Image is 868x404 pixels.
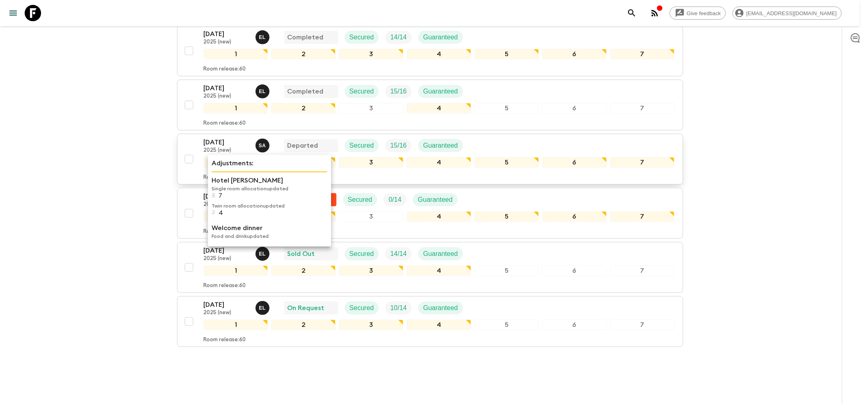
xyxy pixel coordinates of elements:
div: 5 [474,157,539,168]
p: Guaranteed [423,87,458,96]
p: Guaranteed [423,249,458,259]
div: Trip Fill [384,193,406,206]
div: 6 [542,103,607,114]
div: 4 [407,157,471,168]
div: Trip Fill [385,247,412,260]
p: Room release: 60 [204,174,246,181]
p: [DATE] [204,83,249,93]
p: [DATE] [204,137,249,147]
div: 7 [610,211,675,222]
p: Food and drink updated [212,233,327,240]
span: Simona Albanese [256,141,271,148]
div: 2 [271,320,336,330]
div: 4 [407,320,471,330]
div: 2 [271,103,336,114]
p: Welcome dinner [212,223,327,233]
div: Trip Fill [385,139,412,152]
p: 7 [219,192,222,199]
span: [EMAIL_ADDRESS][DOMAIN_NAME] [742,10,841,16]
span: Eleonora Longobardi [256,249,271,256]
p: 2025 (new) [204,310,249,316]
div: 4 [407,211,471,222]
p: Single room allocation updated [212,185,327,192]
div: 6 [542,49,607,59]
p: 15 / 16 [390,141,407,151]
p: [DATE] [204,192,249,201]
p: Guaranteed [423,141,458,151]
p: Secured [350,87,374,96]
div: 6 [542,211,607,222]
p: Room release: 60 [204,283,246,289]
div: 3 [339,265,403,276]
span: Eleonora Longobardi [256,33,271,39]
div: 6 [542,265,607,276]
div: 4 [407,103,471,114]
div: 1 [204,265,268,276]
p: [DATE] [204,29,249,39]
div: 5 [474,49,539,59]
div: 4 [407,265,471,276]
p: Guaranteed [423,32,458,42]
p: 3 [212,192,215,199]
p: Adjustments: [212,158,327,168]
p: 14 / 14 [390,32,407,42]
p: Sold Out [288,249,315,259]
p: Departed [288,141,318,151]
div: 3 [339,211,403,222]
div: 3 [339,157,403,168]
div: 6 [542,157,607,168]
p: E L [259,251,266,257]
p: 10 / 14 [390,303,407,313]
p: Room release: 60 [204,228,246,235]
p: Guaranteed [418,195,453,205]
p: Room release: 60 [204,66,246,73]
div: Trip Fill [385,301,412,315]
p: 2025 (new) [204,147,249,154]
p: Secured [350,141,374,151]
div: 5 [474,265,539,276]
p: 14 / 14 [390,249,407,259]
p: 4 [219,209,223,217]
div: 4 [407,49,471,59]
div: 7 [610,103,675,114]
p: E L [259,305,266,311]
p: Room release: 60 [204,120,246,127]
div: 7 [610,49,675,59]
div: 1 [204,49,268,59]
p: 2025 (new) [204,39,249,46]
div: 5 [474,320,539,330]
div: 6 [542,320,607,330]
p: [DATE] [204,300,249,310]
span: Give feedback [682,10,725,16]
div: 7 [610,157,675,168]
p: 2025 (new) [204,201,249,208]
div: Trip Fill [385,31,412,44]
p: Guaranteed [423,303,458,313]
p: 2025 (new) [204,93,249,100]
p: Secured [350,249,374,259]
p: 2025 (new) [204,256,249,262]
p: Completed [288,87,324,96]
div: 1 [204,211,268,222]
p: 7 [212,209,215,217]
span: Eleonora Longobardi [256,304,271,310]
p: 15 / 16 [390,87,407,96]
button: search adventures [624,5,640,21]
p: Secured [348,195,373,205]
div: Trip Fill [385,85,412,98]
p: Completed [288,32,324,42]
p: [DATE] [204,246,249,256]
p: On Request [288,303,325,313]
div: 1 [204,320,268,330]
p: Twin room allocation updated [212,203,327,209]
div: 7 [610,320,675,330]
div: 1 [204,103,268,114]
div: 3 [339,49,403,59]
div: 2 [271,265,336,276]
div: 5 [474,211,539,222]
button: menu [5,5,21,21]
p: Room release: 60 [204,337,246,343]
div: 5 [474,103,539,114]
p: Secured [350,303,374,313]
p: 0 / 14 [389,195,401,205]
